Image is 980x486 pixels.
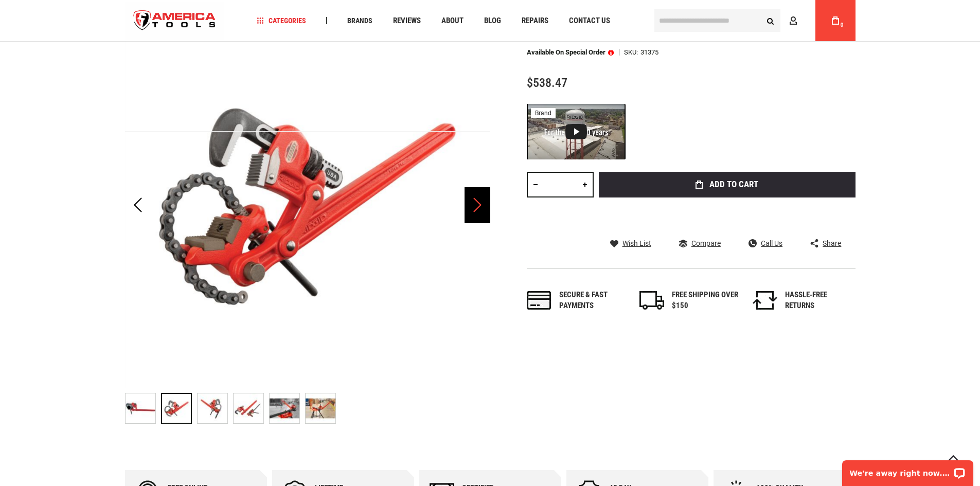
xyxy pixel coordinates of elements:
span: Share [823,240,841,247]
span: Repairs [522,17,548,25]
a: Repairs [517,14,553,28]
button: Search [761,11,780,30]
span: Contact Us [569,17,610,25]
div: 31375 [640,49,658,56]
div: RIDGID 31375 WRENCH, S2 COMP LEVERAGE [161,388,197,429]
img: RIDGID 31375 WRENCH, S2 COMP LEVERAGE [126,393,155,423]
img: RIDGID 31375 WRENCH, S2 COMP LEVERAGE [306,393,335,423]
img: America Tools [125,2,225,40]
span: Categories [257,17,306,24]
span: Blog [484,17,501,25]
a: Contact Us [564,14,615,28]
a: Wish List [610,239,651,248]
a: store logo [125,2,225,40]
span: Wish List [622,240,651,247]
a: Categories [252,14,311,28]
img: RIDGID 31375 WRENCH, S2 COMP LEVERAGE [234,393,263,423]
img: returns [753,291,777,310]
img: payments [527,291,551,310]
strong: SKU [624,49,640,56]
span: Compare [691,240,721,247]
div: HASSLE-FREE RETURNS [785,290,852,312]
span: Add to Cart [709,180,758,189]
div: Next [465,23,490,388]
div: Previous [125,23,151,388]
span: Brands [347,17,372,24]
a: About [437,14,468,28]
iframe: LiveChat chat widget [835,454,980,486]
a: Call Us [749,239,782,248]
span: About [441,17,464,25]
div: FREE SHIPPING OVER $150 [672,290,739,312]
img: RIDGID 31375 WRENCH, S2 COMP LEVERAGE [270,393,299,423]
a: Blog [479,14,506,28]
p: Available on Special Order [527,49,614,56]
span: Call Us [761,240,782,247]
iframe: Secure express checkout frame [597,201,858,230]
a: Compare [679,239,721,248]
img: RIDGID 31375 WRENCH, S2 COMP LEVERAGE [198,393,227,423]
span: Reviews [393,17,421,25]
div: RIDGID 31375 WRENCH, S2 COMP LEVERAGE [269,388,305,429]
span: 0 [841,22,844,28]
a: Reviews [388,14,425,28]
span: $538.47 [527,76,567,90]
img: shipping [639,291,664,310]
button: Add to Cart [599,172,856,197]
a: Brands [343,14,377,28]
div: RIDGID 31375 WRENCH, S2 COMP LEVERAGE [125,388,161,429]
div: RIDGID 31375 WRENCH, S2 COMP LEVERAGE [233,388,269,429]
img: RIDGID 31375 WRENCH, S2 COMP LEVERAGE [125,23,490,388]
div: RIDGID 31375 WRENCH, S2 COMP LEVERAGE [197,388,233,429]
div: Secure & fast payments [559,290,626,312]
div: RIDGID 31375 WRENCH, S2 COMP LEVERAGE [305,388,336,429]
